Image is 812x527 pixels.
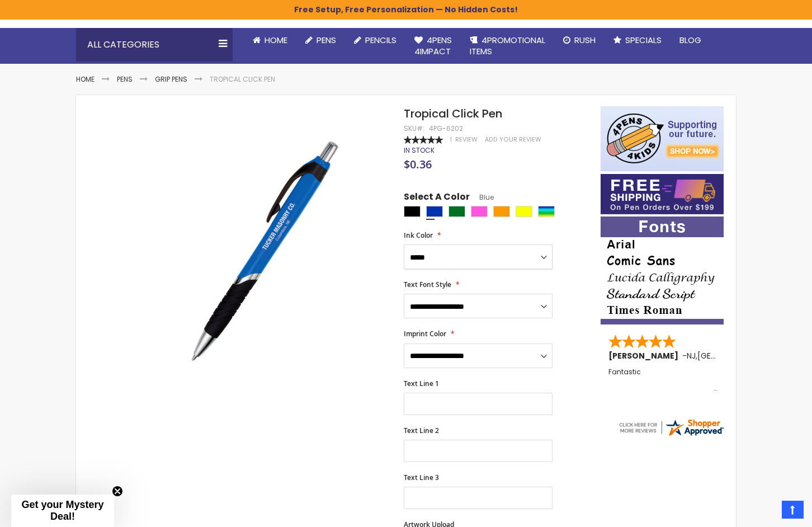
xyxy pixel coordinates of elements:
span: Get your Mystery Deal! [21,499,103,522]
button: Close teaser [112,486,123,497]
li: Tropical Click Pen [210,75,275,84]
span: NJ [687,350,696,361]
div: Pink [471,206,488,217]
img: 4pens.com widget logo [617,417,725,437]
a: Home [76,74,95,84]
span: Imprint Color [404,329,446,338]
div: Fantastic [608,368,717,392]
a: Add Your Review [485,135,541,144]
span: Text Line 2 [404,426,439,435]
a: 4pens.com certificate URL [617,430,725,440]
span: [GEOGRAPHIC_DATA] [697,350,780,361]
img: font-personalization-examples [601,217,724,324]
a: 1 Review [450,135,479,144]
span: Pens [317,34,336,46]
span: Specials [625,34,662,46]
div: Availability [404,146,435,155]
a: Blog [671,28,710,53]
span: 1 [450,135,452,144]
span: Text Font Style [404,280,451,289]
span: Text Line 3 [404,473,439,482]
span: Home [265,34,287,46]
div: Assorted [538,206,555,217]
span: Blue [470,192,494,202]
a: Top [782,501,804,519]
div: Orange [493,206,510,217]
div: Yellow [516,206,532,217]
div: 100% [404,136,443,144]
span: 4PROMOTIONAL ITEMS [470,34,545,57]
a: Pens [117,74,133,84]
div: 4PG-6202 [429,124,463,133]
a: Home [244,28,296,53]
span: 4Pens 4impact [414,34,452,57]
div: Black [404,206,421,217]
img: tropical_click-blue_1_1.jpg [133,123,389,378]
span: Pencils [365,34,396,46]
div: All Categories [76,28,233,62]
span: $0.36 [404,157,432,172]
div: Blue [426,206,443,217]
img: Free shipping on orders over $199 [601,174,724,214]
div: Get your Mystery Deal!Close teaser [11,495,114,527]
span: Select A Color [404,191,470,206]
strong: SKU [404,124,424,133]
span: - , [682,350,780,361]
a: Rush [554,28,605,53]
span: Review [455,135,478,144]
img: 4pens 4 kids [601,106,724,171]
div: Green [449,206,465,217]
a: Specials [605,28,671,53]
a: Pens [296,28,345,53]
span: Tropical Click Pen [404,106,502,121]
a: Pencils [345,28,405,53]
span: Text Line 1 [404,379,439,388]
span: Rush [574,34,596,46]
a: Grip Pens [155,74,187,84]
span: Blog [679,34,701,46]
span: [PERSON_NAME] [608,350,682,361]
a: 4Pens4impact [405,28,461,64]
span: In stock [404,145,435,155]
span: Ink Color [404,230,433,240]
a: 4PROMOTIONALITEMS [461,28,554,64]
